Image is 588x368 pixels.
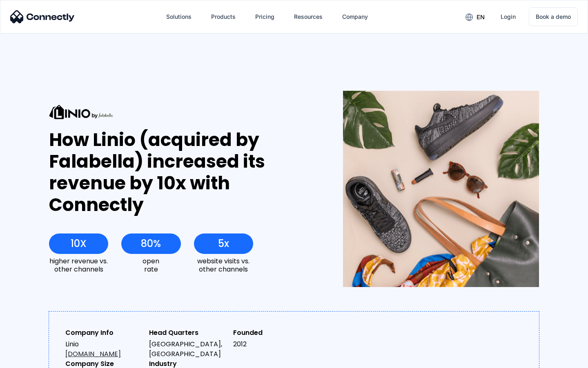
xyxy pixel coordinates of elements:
div: Products [211,11,236,22]
div: Head Quarters [149,328,226,338]
ul: Language list [16,354,49,365]
div: higher revenue vs. other channels [49,257,108,273]
div: Linio [65,339,143,359]
div: 5x [218,238,229,249]
div: [GEOGRAPHIC_DATA], [GEOGRAPHIC_DATA] [149,339,226,359]
div: 2012 [233,339,310,349]
div: 10X [71,238,87,249]
div: Company Info [65,328,143,338]
div: 80% [141,238,161,249]
a: Pricing [249,7,281,27]
img: Connectly Logo [10,10,75,23]
div: Founded [233,328,310,338]
aside: Language selected: English [8,354,49,365]
div: Solutions [166,11,192,22]
div: How Linio (acquired by Falabella) increased its revenue by 10x with Connectly [49,129,313,215]
div: Resources [294,11,323,22]
div: open rate [121,257,180,273]
a: [DOMAIN_NAME] [65,349,121,359]
div: Company [342,11,368,22]
div: Login [501,11,516,22]
div: website visits vs. other channels [194,257,253,273]
div: Pricing [255,11,274,22]
a: Book a demo [529,7,578,26]
a: Login [494,7,522,27]
div: en [477,11,485,23]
